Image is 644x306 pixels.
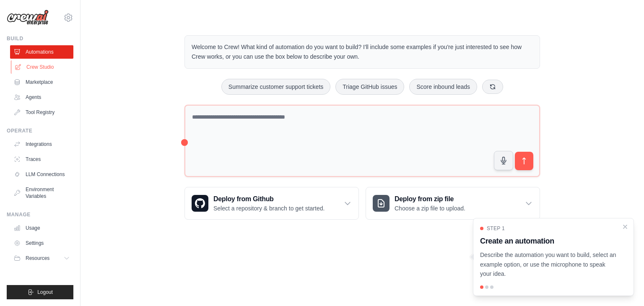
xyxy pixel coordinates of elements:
button: Close walkthrough [622,223,628,230]
p: Describe the automation you want to build, select an example option, or use the microphone to spe... [480,250,617,279]
a: Integrations [10,137,73,151]
div: Operate [7,127,73,134]
a: Settings [10,236,73,250]
a: Traces [10,153,73,166]
div: Manage [7,211,73,218]
a: Environment Variables [10,183,73,203]
div: Build [7,35,73,42]
a: Usage [10,221,73,235]
p: Welcome to Crew! What kind of automation do you want to build? I'll include some examples if you'... [192,42,533,62]
a: LLM Connections [10,168,73,181]
a: Tool Registry [10,106,73,119]
p: Select a repository & branch to get started. [213,204,325,213]
a: Crew Studio [11,60,74,74]
span: Resources [26,255,49,262]
h3: Deploy from zip file [395,194,465,204]
div: Widget de chat [602,266,644,306]
img: Logo [7,10,49,26]
a: Agents [10,91,73,104]
a: Marketplace [10,75,73,89]
a: Automations [10,45,73,59]
span: Logout [37,289,53,296]
iframe: Chat Widget [602,266,644,306]
button: Logout [7,285,73,299]
p: Choose a zip file to upload. [395,204,465,213]
button: Triage GitHub issues [335,79,404,95]
span: Step 1 [487,225,505,232]
button: Summarize customer support tickets [221,79,330,95]
h3: Create an automation [480,235,617,247]
button: Resources [10,252,73,265]
button: Score inbound leads [409,79,477,95]
h3: Deploy from Github [213,194,325,204]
